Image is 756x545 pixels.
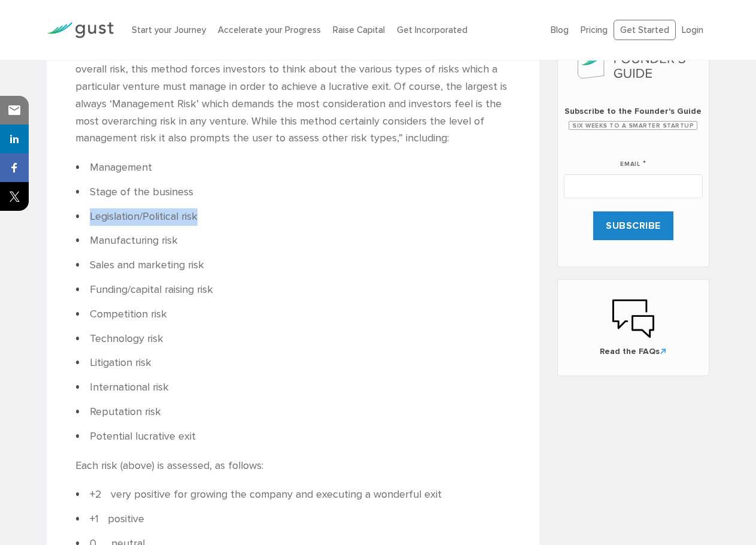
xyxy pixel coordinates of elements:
a: Blog [551,25,569,35]
li: Potential lucrative exit [75,428,511,446]
li: Stage of the business [75,184,511,201]
li: Litigation risk [75,355,511,372]
a: Pricing [581,25,608,35]
li: Technology risk [75,331,511,348]
span: Subscribe to the Founder's Guide [564,105,703,117]
li: Sales and marketing risk [75,257,511,274]
li: Manufacturing risk [75,232,511,250]
a: Read the FAQs [570,298,697,358]
label: Email [620,146,646,169]
p: Each risk (above) is assessed, as follows: [75,458,511,475]
a: Login [682,25,703,35]
a: Get Incorporated [397,25,467,35]
li: Reputation risk [75,404,511,421]
a: Raise Capital [333,25,385,35]
li: International risk [75,379,511,396]
li: Legislation/Political risk [75,208,511,226]
li: +2 very positive for growing the company and executing a wonderful exit [75,486,511,504]
li: Competition risk [75,306,511,323]
a: Get Started [614,20,676,41]
input: SUBSCRIBE [593,211,673,240]
span: Read the FAQs [570,346,697,358]
span: Six Weeks to a Smarter Startup [569,121,697,130]
a: Start your Journey [132,25,206,35]
li: Management [75,159,511,177]
li: Funding/capital raising risk [75,281,511,299]
img: Gust Logo [47,22,114,38]
li: +1 positive [75,511,511,528]
a: Accelerate your Progress [218,25,321,35]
